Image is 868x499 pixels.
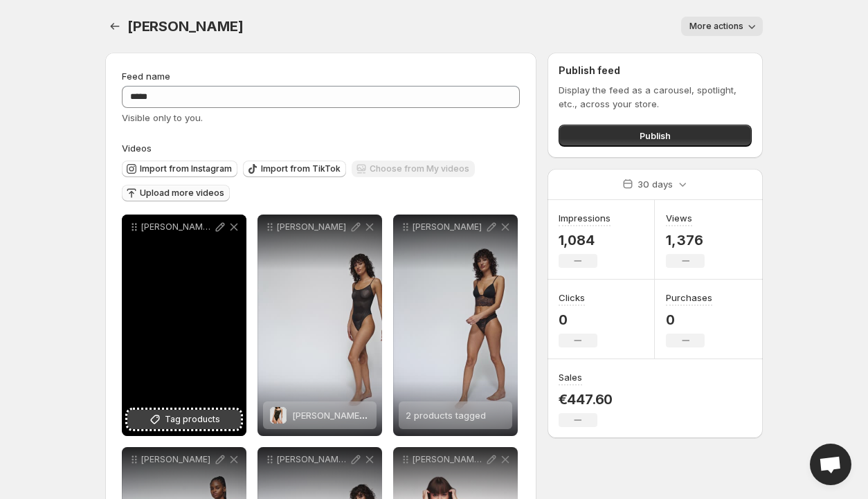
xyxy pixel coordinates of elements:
[122,112,203,123] span: Visible only to you.
[810,444,851,485] a: Open chat
[243,161,346,177] button: Import from TikTok
[559,64,752,78] h2: Publish feed
[257,215,382,436] div: [PERSON_NAME]LISA - Body Exklusiv[PERSON_NAME] - Body Exklusiv
[140,188,224,199] span: Upload more videos
[559,370,582,384] h3: Sales
[277,454,349,465] p: [PERSON_NAME] | Top
[105,17,125,36] button: Settings
[559,125,752,147] button: Publish
[559,211,611,225] h3: Impressions
[640,129,671,143] span: Publish
[292,410,430,421] span: [PERSON_NAME] - Body Exklusiv
[141,221,213,233] p: [PERSON_NAME] - Exklusives Mini-Kleid
[261,163,341,174] span: Import from TikTok
[666,291,712,305] h3: Purchases
[681,17,763,36] button: More actions
[638,177,673,191] p: 30 days
[165,412,220,426] span: Tag products
[127,18,243,35] span: [PERSON_NAME]
[393,215,518,436] div: [PERSON_NAME]2 products tagged
[559,291,585,305] h3: Clicks
[140,163,232,174] span: Import from Instagram
[559,311,597,328] p: 0
[559,232,611,248] p: 1,084
[122,161,237,177] button: Import from Instagram
[559,391,613,408] p: €447.60
[122,215,246,436] div: [PERSON_NAME] - Exklusives Mini-KleidTag products
[666,211,692,225] h3: Views
[277,221,349,233] p: [PERSON_NAME]
[270,407,287,424] img: LISA - Body Exklusiv
[666,232,705,248] p: 1,376
[127,410,241,429] button: Tag products
[413,454,485,465] p: [PERSON_NAME] Tau | Top mit [PERSON_NAME] & String
[122,185,230,201] button: Upload more videos
[122,143,152,154] span: Videos
[406,410,486,421] span: 2 products tagged
[666,311,712,328] p: 0
[689,21,743,32] span: More actions
[122,71,170,82] span: Feed name
[559,83,752,111] p: Display the feed as a carousel, spotlight, etc., across your store.
[413,221,485,233] p: [PERSON_NAME]
[141,454,213,465] p: [PERSON_NAME]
